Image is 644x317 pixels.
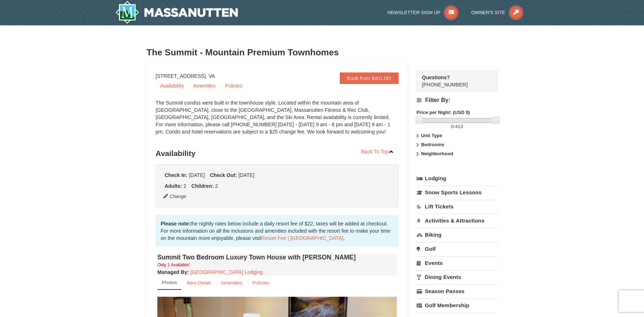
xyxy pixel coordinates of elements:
a: Amenities [216,276,247,290]
strong: Bedrooms [421,142,444,147]
a: Events [417,256,498,270]
a: Availability [156,80,188,91]
small: Photos [162,280,177,285]
span: 2 [183,183,186,189]
span: [DATE] [238,172,254,178]
a: Policies [248,276,274,290]
strong: Unit Type [421,133,442,138]
img: Massanutten Resort Logo [115,1,238,24]
strong: : [157,269,189,275]
strong: Check Out: [210,172,237,178]
h3: Availability [156,146,399,161]
strong: Check In: [165,172,187,178]
a: Dining Events [417,270,498,284]
a: Back To Top [356,146,399,157]
a: Biking [417,228,498,241]
div: the nightly rates below include a daily resort fee of $22, taxes will be added at checkout. For m... [156,215,399,247]
span: 2 [215,183,218,189]
span: [DATE] [189,172,205,178]
small: Item Detail [187,280,210,286]
span: 413 [455,124,463,129]
strong: Adults: [165,183,182,189]
small: Policies [252,280,269,286]
a: Golf Membership [417,299,498,312]
a: [GEOGRAPHIC_DATA] Lodging [190,269,263,275]
a: Item Detail [182,276,215,290]
a: Activities & Attractions [417,214,498,227]
strong: Price per Night: (USD $) [417,110,470,115]
button: Change [163,193,187,200]
a: Massanutten Resort [115,1,238,24]
a: Policies [220,80,247,91]
a: Lift Tickets [417,200,498,213]
strong: Neighborhood [421,151,453,156]
h3: The Summit - Mountain Premium Townhomes [146,45,498,60]
span: 0 [451,124,454,129]
a: Photos [157,276,181,290]
a: Amenities [189,80,220,91]
a: Season Passes [417,284,498,298]
h4: Filter By: [417,97,498,103]
div: The Summit condos were built in the townhouse style. Located within the mountain area of [GEOGRAP... [156,99,399,143]
h4: Summit Two Bedroom Luxury Town House with [PERSON_NAME] [157,254,397,261]
a: Newsletter Sign Up [388,10,459,15]
a: Snow Sports Lessons [417,186,498,199]
span: [PHONE_NUMBER] [422,74,484,88]
small: Amenities [220,280,242,286]
a: Owner's Site [471,10,524,15]
a: Resort Fee | [GEOGRAPHIC_DATA] [261,235,343,241]
span: Newsletter Sign Up [388,10,441,15]
strong: Questions? [422,75,450,80]
strong: Children: [191,183,214,189]
small: Only 1 Available! [157,262,189,267]
strong: Please note: [161,221,190,227]
a: Lodging [417,172,498,185]
span: Owner's Site [471,10,505,15]
span: Managed By [157,269,187,275]
a: Book from $401.00! [340,72,399,84]
label: - [417,123,498,130]
a: Golf [417,242,498,255]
